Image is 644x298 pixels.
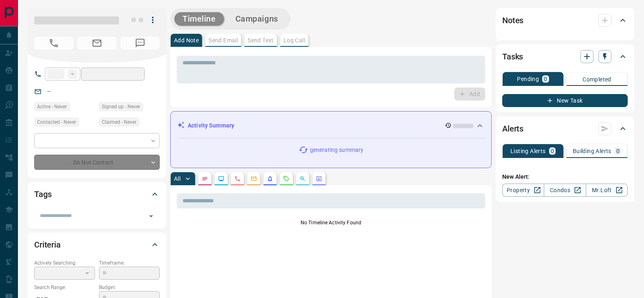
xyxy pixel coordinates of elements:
[174,12,224,26] button: Timeline
[202,175,208,182] svg: Notes
[502,184,544,197] a: Property
[34,188,51,201] h2: Tags
[34,284,95,291] p: Search Range:
[310,146,363,154] p: generating summary
[502,119,628,138] div: Alerts
[616,148,620,154] p: 0
[177,219,485,226] p: No Timeline Activity Found
[551,148,554,154] p: 0
[502,173,628,181] p: New Alert:
[582,77,611,82] p: Completed
[34,37,73,50] span: No Number
[34,259,95,267] p: Actively Searching:
[77,37,116,50] span: No Email
[544,76,547,82] p: 0
[502,122,523,135] h2: Alerts
[218,175,224,182] svg: Lead Browsing Activity
[502,14,523,27] h2: Notes
[37,103,67,111] span: Active - Never
[102,103,140,111] span: Signed up - Never
[299,175,306,182] svg: Opportunities
[99,284,160,291] p: Budget:
[174,37,199,43] p: Add Note
[177,118,485,133] div: Activity Summary
[174,176,180,182] p: All
[502,11,628,30] div: Notes
[573,148,611,154] p: Building Alerts
[316,175,322,182] svg: Agent Actions
[34,238,61,251] h2: Criteria
[34,155,160,170] div: Do Not Contact
[102,118,136,126] span: Claimed - Never
[227,12,286,26] button: Campaigns
[188,121,234,130] p: Activity Summary
[121,37,160,50] span: No Number
[99,259,160,267] p: Timeframe:
[34,184,160,204] div: Tags
[510,148,546,154] p: Listing Alerts
[502,47,628,66] div: Tasks
[47,88,51,94] a: --
[37,118,76,126] span: Contacted - Never
[267,175,273,182] svg: Listing Alerts
[502,50,523,63] h2: Tasks
[502,94,628,107] button: New Task
[34,235,160,254] div: Criteria
[283,175,290,182] svg: Requests
[544,184,586,197] a: Condos
[145,210,157,222] button: Open
[234,175,241,182] svg: Calls
[251,175,257,182] svg: Emails
[586,184,628,197] a: Mr.Loft
[517,76,539,82] p: Pending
